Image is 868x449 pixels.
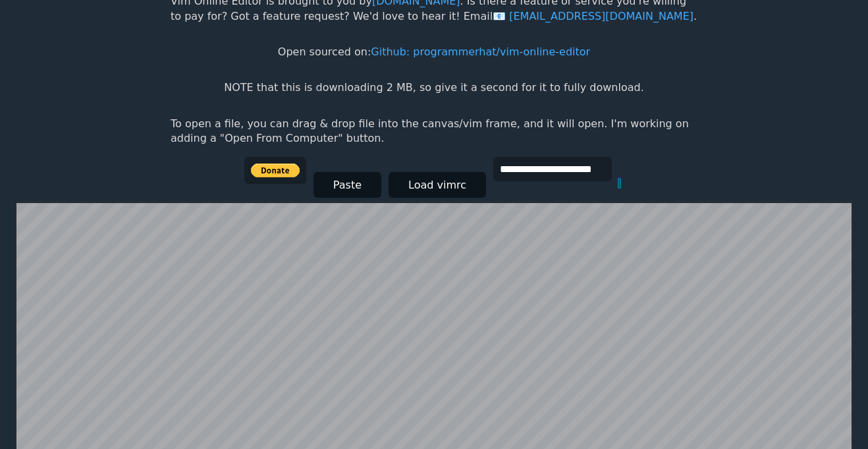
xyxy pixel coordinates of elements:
a: Github: programmerhat/vim-online-editor [371,45,590,58]
a: [EMAIL_ADDRESS][DOMAIN_NAME] [493,10,693,22]
p: To open a file, you can drag & drop file into the canvas/vim frame, and it will open. I'm working... [171,117,697,146]
button: Paste [313,172,381,198]
p: NOTE that this is downloading 2 MB, so give it a second for it to fully download. [224,80,643,95]
p: Open sourced on: [278,45,590,59]
button: Load vimrc [389,172,486,198]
